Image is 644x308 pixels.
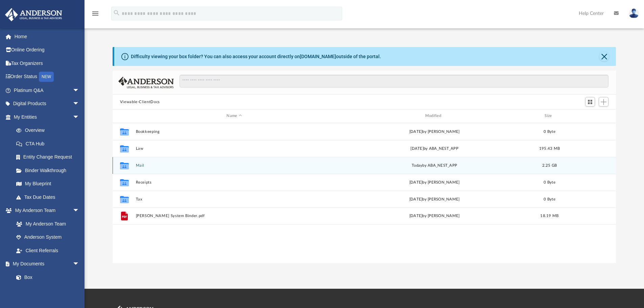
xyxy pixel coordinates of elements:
span: 2.25 GB [542,163,557,167]
a: Tax Organizers [5,56,90,70]
button: Add [599,97,609,106]
i: search [113,9,120,17]
div: NEW [39,72,54,82]
span: arrow_drop_down [73,257,86,271]
a: My Anderson Teamarrow_drop_down [5,204,86,217]
a: Platinum Q&Aarrow_drop_down [5,84,90,97]
button: [PERSON_NAME] System Binder.pdf [136,214,333,218]
a: Overview [9,124,90,137]
span: arrow_drop_down [73,110,86,124]
span: 0 Byte [544,197,555,201]
a: Anderson System [9,231,86,244]
a: My Blueprint [9,177,86,191]
a: Box [9,270,83,284]
a: My Entitiesarrow_drop_down [5,110,90,124]
i: menu [91,9,99,18]
span: arrow_drop_down [73,204,86,218]
span: 0 Byte [544,180,555,184]
input: Search files and folders [180,75,609,88]
div: Name [135,113,333,119]
div: Difficulty viewing your box folder? You can also access your account directly on outside of the p... [131,53,381,60]
a: menu [91,13,99,18]
span: 195.43 MB [539,146,560,150]
a: [DOMAIN_NAME] [300,54,336,59]
span: today [412,163,422,167]
div: grid [113,123,616,263]
button: Law [136,146,333,151]
button: Viewable-ClientDocs [120,99,160,105]
div: by ABA_NEST_APP [336,162,533,168]
button: Bookkeeping [136,129,333,134]
div: Size [536,113,563,119]
div: [DATE] by [PERSON_NAME] [336,128,533,135]
a: Home [5,30,90,43]
button: Tax [136,197,333,202]
a: Order StatusNEW [5,70,90,84]
img: User Pic [629,8,639,18]
button: Mail [136,163,333,168]
a: Online Ordering [5,43,90,57]
div: Modified [336,113,533,119]
a: My Anderson Team [9,217,83,231]
div: [DATE] by ABA_NEST_APP [336,145,533,151]
a: Meeting Minutes [9,284,86,298]
span: 18.19 MB [540,214,558,218]
a: Digital Productsarrow_drop_down [5,97,90,111]
button: Receipts [136,180,333,185]
span: arrow_drop_down [73,84,86,97]
a: My Documentsarrow_drop_down [5,257,86,271]
a: Binder Walkthrough [9,164,90,177]
div: id [116,113,133,119]
span: arrow_drop_down [73,97,86,111]
button: Close [599,52,609,61]
a: CTA Hub [9,137,90,150]
span: 0 Byte [544,129,555,133]
img: Anderson Advisors Platinum Portal [3,8,64,21]
a: Client Referrals [9,244,86,257]
a: Tax Due Dates [9,190,90,204]
div: [DATE] by [PERSON_NAME] [336,196,533,202]
div: [DATE] by [PERSON_NAME] [336,213,533,219]
button: Switch to Grid View [585,97,595,106]
div: [DATE] by [PERSON_NAME] [336,179,533,185]
a: Entity Change Request [9,150,90,164]
div: id [566,113,613,119]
